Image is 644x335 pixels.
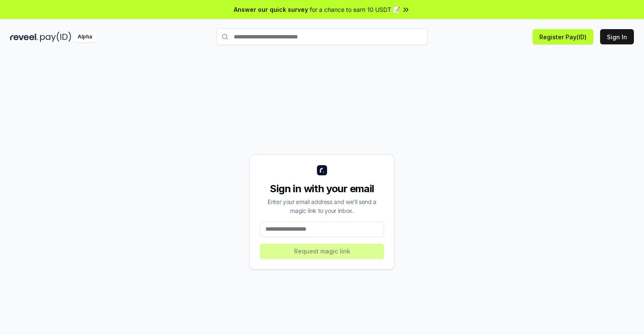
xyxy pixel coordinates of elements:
div: Enter your email address and we’ll send a magic link to your inbox. [260,197,384,215]
img: pay_id [40,32,71,42]
img: logo_small [317,165,327,175]
div: Alpha [73,32,97,42]
button: Register Pay(ID) [533,29,593,44]
img: reveel_dark [10,32,38,42]
button: Sign In [600,29,634,44]
div: Sign in with your email [260,182,384,196]
span: Answer our quick survey [234,5,308,14]
span: for a chance to earn 10 USDT 📝 [310,5,400,14]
